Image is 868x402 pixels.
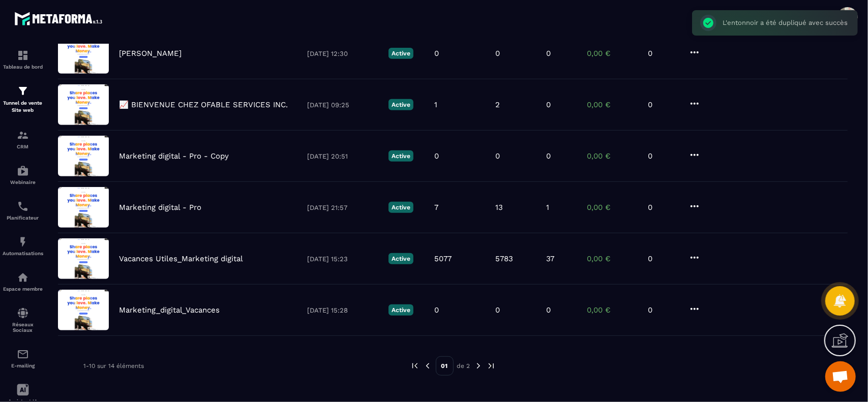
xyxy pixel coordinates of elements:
[495,100,500,109] p: 2
[648,254,678,263] p: 0
[587,305,638,315] p: 0,00 €
[434,203,438,212] p: 7
[3,144,43,149] p: CRM
[495,254,513,263] p: 5783
[587,49,638,58] p: 0,00 €
[648,305,678,315] p: 0
[434,100,437,109] p: 1
[3,179,43,185] p: Webinaire
[434,151,439,161] p: 0
[3,286,43,292] p: Espace membre
[3,215,43,221] p: Planificateur
[495,203,503,212] p: 13
[587,254,638,263] p: 0,00 €
[495,151,500,161] p: 0
[17,200,29,212] img: scheduler
[546,203,549,212] p: 1
[119,151,229,161] p: Marketing digital - Pro - Copy
[3,121,43,157] a: formationformationCRM
[3,299,43,341] a: social-networksocial-networkRéseaux Sociaux
[434,49,439,58] p: 0
[17,85,29,97] img: formation
[58,33,109,74] img: image
[388,99,413,110] p: Active
[3,157,43,193] a: automationsautomationsWebinaire
[119,254,243,263] p: Vacances Utiles_Marketing digital
[388,253,413,264] p: Active
[3,64,43,70] p: Tableau de bord
[119,305,220,315] p: Marketing_digital_Vacances
[307,306,378,314] p: [DATE] 15:28
[648,49,678,58] p: 0
[648,203,678,212] p: 0
[119,203,201,212] p: Marketing digital - Pro
[307,255,378,263] p: [DATE] 15:23
[307,50,378,57] p: [DATE] 12:30
[307,152,378,160] p: [DATE] 20:51
[434,305,439,315] p: 0
[546,49,551,58] p: 0
[546,100,551,109] p: 0
[17,271,29,284] img: automations
[388,304,413,316] p: Active
[825,361,856,392] div: Ouvrir le chat
[17,348,29,360] img: email
[587,203,638,212] p: 0,00 €
[3,341,43,376] a: emailemailE-mailing
[17,307,29,319] img: social-network
[457,362,470,370] p: de 2
[495,305,500,315] p: 0
[423,361,432,370] img: prev
[546,305,551,315] p: 0
[58,187,109,228] img: image
[119,49,182,58] p: [PERSON_NAME]
[307,204,378,211] p: [DATE] 21:57
[436,356,454,376] p: 01
[17,236,29,248] img: automations
[434,254,452,263] p: 5077
[487,361,496,370] img: next
[388,48,413,59] p: Active
[648,151,678,161] p: 0
[14,9,106,28] img: logo
[587,100,638,109] p: 0,00 €
[83,362,144,369] p: 1-10 sur 14 éléments
[17,49,29,61] img: formation
[58,84,109,125] img: image
[58,238,109,279] img: image
[3,228,43,264] a: automationsautomationsAutomatisations
[410,361,420,370] img: prev
[388,202,413,213] p: Active
[587,151,638,161] p: 0,00 €
[3,251,43,256] p: Automatisations
[17,165,29,177] img: automations
[495,49,500,58] p: 0
[3,264,43,299] a: automationsautomationsEspace membre
[3,42,43,77] a: formationformationTableau de bord
[3,193,43,228] a: schedulerschedulerPlanificateur
[307,101,378,109] p: [DATE] 09:25
[119,100,288,109] p: 📈 BIENVENUE CHEZ OFABLE SERVICES INC.
[388,150,413,162] p: Active
[3,363,43,368] p: E-mailing
[648,100,678,109] p: 0
[3,77,43,121] a: formationformationTunnel de vente Site web
[3,100,43,114] p: Tunnel de vente Site web
[546,254,554,263] p: 37
[58,136,109,176] img: image
[474,361,483,370] img: next
[58,290,109,330] img: image
[3,322,43,333] p: Réseaux Sociaux
[546,151,551,161] p: 0
[17,129,29,141] img: formation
